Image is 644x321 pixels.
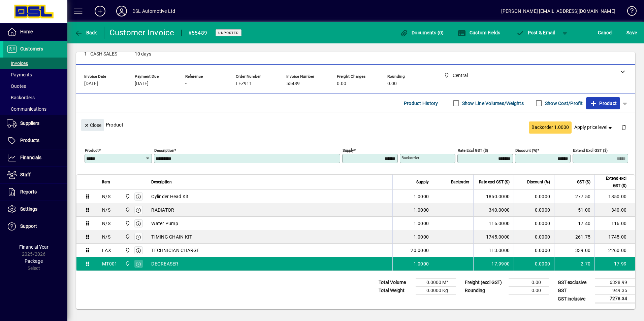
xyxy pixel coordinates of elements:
button: Cancel [596,27,614,39]
span: 55489 [286,81,300,86]
td: 0.0000 [514,230,554,244]
span: Product History [404,98,438,109]
span: 1 - CASH SALES [84,51,117,57]
span: Unposted [218,31,239,35]
a: Home [3,24,67,40]
a: Settings [3,201,67,218]
button: Documents (0) [398,27,446,39]
div: MT001 [102,260,117,267]
td: 277.50 [554,190,594,203]
span: 20.0000 [411,247,429,254]
a: Support [3,218,67,235]
label: Show Line Volumes/Weights [461,100,524,107]
a: Staff [3,167,67,183]
td: 0.0000 [514,217,554,230]
td: 2.70 [554,257,594,271]
span: Support [20,223,37,229]
span: Settings [20,206,37,212]
button: Custom Fields [456,27,502,39]
span: Product [589,98,617,109]
span: RADIATOR [151,207,174,213]
td: 949.35 [595,287,635,295]
span: Water Pump [151,220,178,227]
div: [PERSON_NAME] [EMAIL_ADDRESS][DOMAIN_NAME] [501,6,615,16]
span: P [528,30,531,35]
div: 1745.0000 [478,234,510,240]
span: Cancel [598,27,613,38]
span: Financials [20,155,41,160]
span: 0.00 [387,81,397,86]
div: N/S [102,220,110,227]
span: ave [626,27,637,38]
span: Package [25,258,43,264]
div: 116.0000 [478,220,510,227]
td: 2260.00 [594,244,635,257]
td: 17.40 [554,217,594,230]
mat-label: Rate excl GST ($) [458,148,488,153]
span: Apply price level [574,124,613,131]
td: 17.99 [594,257,635,271]
td: 0.0000 M³ [416,279,456,287]
span: Reports [20,189,37,194]
mat-label: Backorder [401,155,419,160]
span: Description [151,178,172,186]
span: TIMING CHAIN KIT [151,234,192,240]
span: 1.0000 [414,220,429,227]
span: Documents (0) [400,30,444,35]
span: Central [123,206,131,214]
button: Back [73,27,99,39]
button: Save [625,27,639,39]
span: Item [102,178,110,186]
div: N/S [102,193,110,200]
button: Post & Email [513,27,558,39]
td: 340.00 [594,203,635,217]
span: 1.0000 [414,234,429,240]
div: #55489 [188,28,207,38]
div: Customer Invoice [109,27,174,38]
button: Delete [616,119,632,135]
span: S [626,30,629,35]
td: 0.00 [509,287,549,295]
span: Backorder [451,178,469,186]
span: Invoices [7,61,28,66]
span: 1.0000 [414,260,429,267]
td: GST inclusive [554,295,595,303]
span: [DATE] [84,81,98,86]
a: Reports [3,184,67,201]
mat-label: Product [85,148,99,153]
span: TECHNICIAN CHARGE [151,247,199,254]
button: Product History [401,97,441,109]
span: Customers [20,46,43,51]
span: Central [123,233,131,241]
div: LAX [102,247,111,254]
a: Invoices [3,58,67,69]
span: Home [20,29,33,34]
span: 1.0000 [414,207,429,213]
span: Close [84,120,101,131]
mat-label: Description [154,148,174,153]
td: Total Weight [375,287,416,295]
div: 340.0000 [478,207,510,213]
td: 51.00 [554,203,594,217]
td: 116.00 [594,217,635,230]
span: Backorders [7,95,35,100]
span: Communications [7,106,46,112]
button: Product [586,97,620,109]
span: Central [123,247,131,254]
span: 1.0000 [414,193,429,200]
button: Close [81,119,104,131]
a: Suppliers [3,115,67,132]
span: Custom Fields [458,30,500,35]
label: Show Cost/Profit [544,100,583,107]
td: 0.0000 [514,244,554,257]
a: Quotes [3,80,67,92]
td: 7278.34 [595,295,635,303]
a: Communications [3,103,67,115]
div: Product [76,112,635,137]
span: [DATE] [135,81,149,86]
span: Extend excl GST ($) [599,175,626,189]
app-page-header-button: Delete [616,124,632,130]
app-page-header-button: Close [79,122,106,128]
div: N/S [102,234,110,240]
span: ost & Email [516,30,555,35]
